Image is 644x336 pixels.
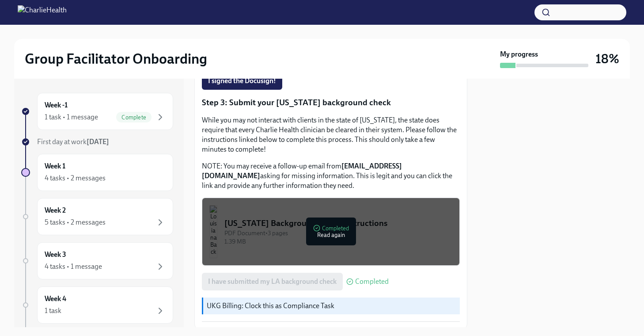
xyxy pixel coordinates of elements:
[224,237,452,246] div: 1.39 MB
[21,137,173,147] a: First day at work[DATE]
[45,173,106,183] div: 4 tasks • 2 messages
[202,97,460,108] p: Step 3: Submit your [US_STATE] background check
[21,198,173,235] a: Week 25 tasks • 2 messages
[45,294,66,304] h6: Week 4
[595,51,619,67] h3: 18%
[45,100,68,110] h6: Week -1
[116,114,152,121] span: Complete
[25,50,207,68] h2: Group Facilitator Onboarding
[202,198,460,266] button: [US_STATE] Background Check InstructionsPDF Document•3 pages1.39 MBCompletedRead again
[45,161,65,171] h6: Week 1
[87,137,109,146] strong: [DATE]
[45,206,66,215] h6: Week 2
[37,137,109,146] span: First day at work
[207,301,456,311] p: UKG Billing: Clock this as Compliance Task
[18,5,67,19] img: CharlieHealth
[45,112,98,122] div: 1 task • 1 message
[208,76,276,85] span: I signed the Docusign!
[355,278,389,285] span: Completed
[202,162,402,180] strong: [EMAIL_ADDRESS][DOMAIN_NAME]
[45,306,61,316] div: 1 task
[21,242,173,279] a: Week 34 tasks • 1 message
[202,72,282,90] button: I signed the Docusign!
[500,50,538,59] strong: My progress
[21,154,173,191] a: Week 14 tasks • 2 messages
[202,115,460,154] p: While you may not interact with clients in the state of [US_STATE], the state does require that e...
[21,93,173,130] a: Week -11 task • 1 messageComplete
[45,218,106,227] div: 5 tasks • 2 messages
[209,205,217,258] img: Louisiana Background Check Instructions
[21,286,173,324] a: Week 41 task
[45,262,102,271] div: 4 tasks • 1 message
[202,161,460,191] p: NOTE: You may receive a follow-up email from asking for missing information. This is legit and yo...
[224,229,452,237] div: PDF Document • 3 pages
[224,218,452,229] div: [US_STATE] Background Check Instructions
[45,250,66,260] h6: Week 3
